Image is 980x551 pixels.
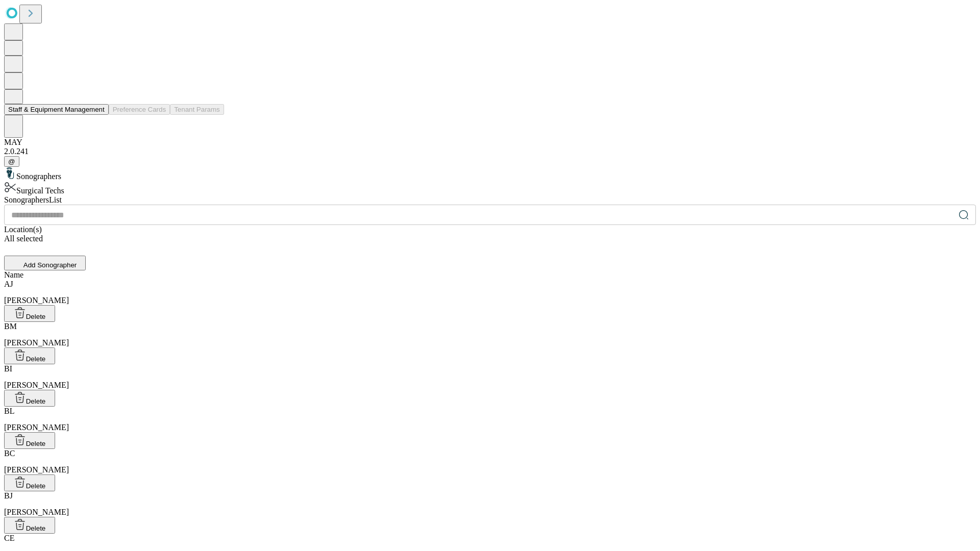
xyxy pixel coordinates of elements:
[4,364,976,390] div: [PERSON_NAME]
[8,158,15,165] span: @
[4,256,86,270] button: Add Sonographer
[4,491,13,500] span: BJ
[4,147,976,156] div: 2.0.241
[26,524,46,532] span: Delete
[4,195,976,205] div: Sonographers List
[4,364,12,373] span: BI
[4,104,109,115] button: Staff & Equipment Management
[109,104,170,115] button: Preference Cards
[4,474,55,491] button: Delete
[4,322,976,347] div: [PERSON_NAME]
[4,449,15,458] span: BC
[4,234,976,243] div: All selected
[4,305,55,322] button: Delete
[4,390,55,407] button: Delete
[4,225,42,234] span: Location(s)
[4,181,976,195] div: Surgical Techs
[4,280,976,305] div: [PERSON_NAME]
[170,104,224,115] button: Tenant Params
[4,517,55,534] button: Delete
[4,534,14,542] span: CE
[4,407,14,415] span: BL
[26,440,46,447] span: Delete
[26,482,46,490] span: Delete
[4,270,976,280] div: Name
[26,313,46,320] span: Delete
[26,397,46,405] span: Delete
[4,449,976,474] div: [PERSON_NAME]
[4,347,55,364] button: Delete
[26,355,46,363] span: Delete
[4,432,55,449] button: Delete
[4,156,19,167] button: @
[4,280,13,288] span: AJ
[4,407,976,432] div: [PERSON_NAME]
[4,322,17,331] span: BM
[4,167,976,181] div: Sonographers
[4,138,976,147] div: MAY
[23,261,77,269] span: Add Sonographer
[4,491,976,517] div: [PERSON_NAME]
